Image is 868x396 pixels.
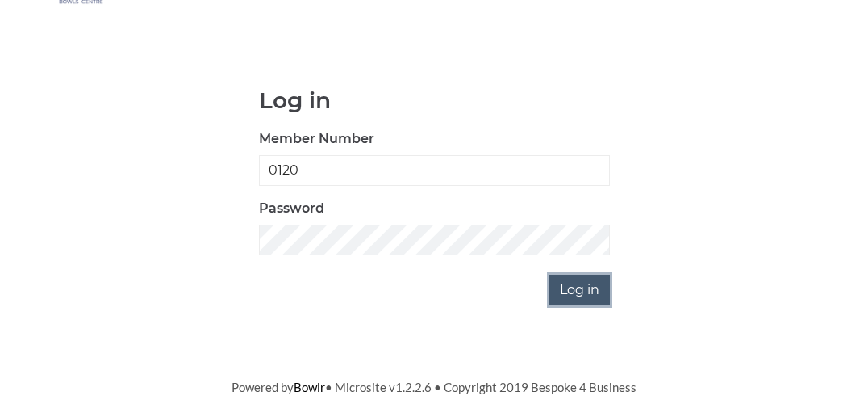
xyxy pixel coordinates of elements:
[259,88,610,113] h1: Log in
[259,199,324,218] label: Password
[232,380,636,394] span: Powered by • Microsite v1.2.2.6 • Copyright 2019 Bespoke 4 Business
[294,380,325,394] a: Bowlr
[549,275,610,305] input: Log in
[259,129,374,149] label: Member Number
